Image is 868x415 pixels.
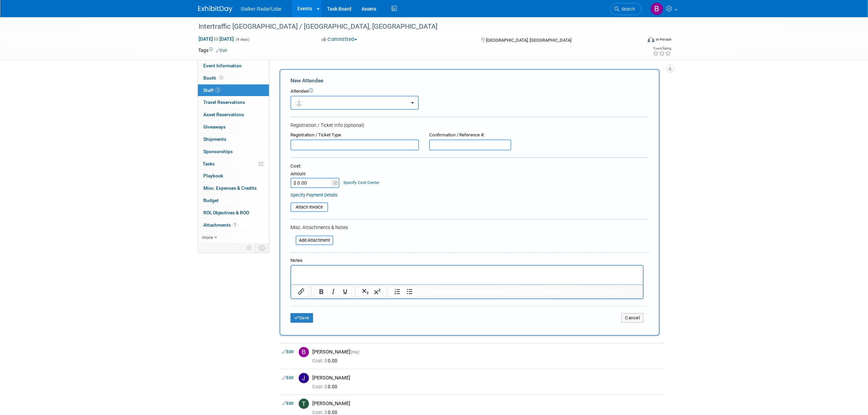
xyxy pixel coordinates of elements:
div: Amount [290,171,340,178]
a: Sponsorships [198,146,269,158]
a: Playbook [198,170,269,182]
span: Staff [203,88,220,93]
span: Booth [203,75,225,81]
span: (4 days) [235,37,249,42]
span: Playbook [203,173,223,178]
div: [PERSON_NAME] [312,349,662,355]
td: Toggle Event Tabs [255,243,269,252]
img: Format-Inperson.png [648,37,654,42]
button: Insert/edit link [295,287,307,296]
img: B.jpg [299,347,309,357]
button: Numbered list [392,287,403,296]
a: Edit [282,401,294,406]
img: J.jpg [299,373,309,383]
span: Misc. Expenses & Credits [203,185,257,191]
span: 1 [232,222,238,227]
span: Booth not reserved yet [218,75,225,80]
img: ExhibitDay [198,6,232,13]
span: Sponsorships [203,149,233,154]
a: Tasks [198,158,269,170]
div: [PERSON_NAME] [312,400,662,407]
div: New Attendee [290,77,649,84]
span: Tasks [203,161,215,166]
span: (me) [350,349,359,354]
div: Event Format [601,36,672,46]
div: [PERSON_NAME] [312,375,662,381]
span: ROI, Objectives & ROO [203,210,249,215]
button: Cancel [621,313,643,323]
span: Shipments [203,136,226,142]
a: Asset Reservations [198,109,269,121]
button: Bullet list [404,287,415,296]
span: 3 [215,88,220,93]
div: Misc. Attachments & Notes [290,224,649,231]
span: Cost: $ [312,384,328,389]
a: Edit [282,375,294,380]
button: Italic [327,287,339,296]
td: Tags [198,47,227,54]
div: Event Rating [653,47,671,50]
a: Budget [198,195,269,206]
span: 0.00 [312,410,340,415]
span: Stalker Radar/Lidar [241,6,282,12]
a: Attachments1 [198,219,269,231]
span: [DATE] [DATE] [198,36,234,42]
span: Search [619,6,635,12]
button: Subscript [360,287,371,296]
a: Misc. Expenses & Credits [198,182,269,194]
img: T.jpg [299,399,309,409]
span: 0.00 [312,384,340,389]
button: Save [290,313,313,323]
a: Booth [198,72,269,84]
div: Intertraffic [GEOGRAPHIC_DATA] / [GEOGRAPHIC_DATA], [GEOGRAPHIC_DATA] [196,21,631,33]
span: Event Information [203,63,242,68]
div: Confirmation / Reference #: [429,132,511,138]
span: to [213,36,219,42]
span: Giveaways [203,124,226,130]
div: Attendee [290,88,649,95]
a: Specify Cost Center [343,180,379,185]
span: Travel Reservations [203,99,245,105]
td: Personalize Event Tab Strip [243,243,255,252]
span: Asset Reservations [203,112,244,117]
a: more [198,231,269,243]
button: Committed [319,36,360,43]
span: [GEOGRAPHIC_DATA], [GEOGRAPHIC_DATA] [486,38,571,43]
a: Giveaways [198,121,269,133]
span: Cost: $ [312,410,328,415]
a: Shipments [198,133,269,145]
button: Bold [315,287,327,296]
a: Edit [282,349,294,354]
a: Staff3 [198,84,269,96]
a: Travel Reservations [198,96,269,108]
span: 0.00 [312,358,340,363]
a: Event Information [198,60,269,72]
a: ROI, Objectives & ROO [198,207,269,219]
span: Cost: $ [312,358,328,363]
span: more [202,235,213,240]
div: In-Person [655,37,672,42]
div: Cost: [290,163,649,170]
div: Registration / Ticket Type [290,132,419,138]
iframe: Rich Text Area [291,266,643,284]
a: Specify Payment Details [290,192,338,198]
button: Superscript [371,287,383,296]
div: Registration / Ticket Info (optional) [290,122,649,129]
img: Brooke Journet [650,2,663,15]
div: Notes [290,257,643,264]
span: Attachments [203,222,238,228]
a: Search [610,3,641,15]
a: Edit [216,48,227,53]
button: Underline [339,287,351,296]
span: Budget [203,198,219,203]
